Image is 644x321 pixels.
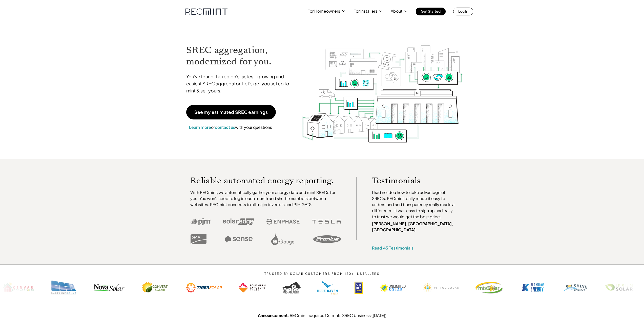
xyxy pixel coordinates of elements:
[458,8,468,15] p: Log In
[453,8,473,15] a: Log In
[354,8,377,15] p: For Installers
[249,272,395,276] p: TRUSTED BY SOLAR CUSTOMERS FROM 120+ INSTALLERS
[194,110,268,114] p: See my estimated SREC earnings
[258,313,288,318] strong: Announcement
[372,189,457,220] p: I had no idea how to take advantage of SRECs. RECmint really made it easy to understand and trans...
[416,8,446,15] a: Get Started
[307,8,340,15] p: For Homeowners
[391,8,402,15] p: About
[372,245,413,251] a: Read 45 Testimonials
[258,313,386,318] a: Announcement: RECmint acquires Currents SREC business ([DATE])
[421,8,441,15] p: Get Started
[186,105,276,119] a: See my estimated SREC earnings
[186,44,294,67] h1: SREC aggregation, modernized for you.
[189,125,211,130] a: Learn more
[372,177,447,184] p: Testimonials
[215,125,235,130] a: contact us
[186,124,275,131] p: or with your questions
[186,73,294,94] p: You've found the region's fastest-growing and easiest SREC aggregator. Let's get you set up to mi...
[372,221,457,233] p: [PERSON_NAME], [GEOGRAPHIC_DATA], [GEOGRAPHIC_DATA]
[301,31,463,144] img: RECmint value cycle
[190,177,341,184] p: Reliable automated energy reporting.
[190,189,341,208] p: With RECmint, we automatically gather your energy data and mint SRECs for you. You won't need to ...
